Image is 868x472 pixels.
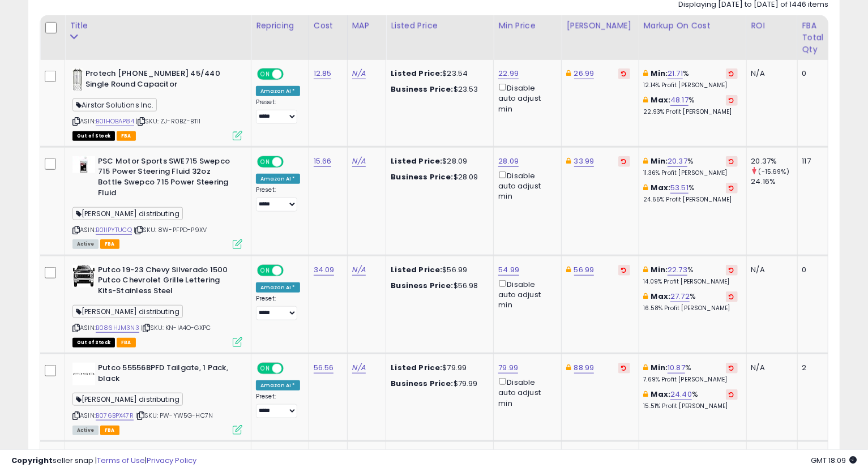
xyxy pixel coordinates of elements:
a: N/A [352,68,366,79]
b: Business Price: [391,84,453,95]
span: All listings that are currently out of stock and unavailable for purchase on Amazon [72,338,115,347]
span: [PERSON_NAME] distributing [72,207,183,220]
a: N/A [352,362,366,374]
a: Terms of Use [97,455,145,466]
p: 24.65% Profit [PERSON_NAME] [644,196,738,204]
a: B01IPYTUCQ [96,225,132,235]
span: ON [258,265,272,275]
div: $23.54 [391,68,485,79]
strong: Copyright [11,455,53,466]
div: Repricing [256,20,304,32]
div: $23.53 [391,84,485,95]
p: 7.69% Profit [PERSON_NAME] [644,376,738,384]
p: 11.36% Profit [PERSON_NAME] [644,169,738,177]
small: (-15.69%) [759,167,789,176]
div: $56.99 [391,265,485,275]
th: The percentage added to the cost of goods (COGS) that forms the calculator for Min & Max prices. [639,15,746,60]
b: PSC Motor Sports SWE715 Swepco 715 Power Steering Fluid 32oz Bottle Swepco 715 Power Steering Fluid [98,156,236,201]
span: FBA [100,426,119,435]
div: Amazon AI * [256,174,300,184]
div: Title [70,20,246,32]
a: Privacy Policy [147,455,196,466]
span: FBA [117,131,136,141]
span: ON [258,157,272,166]
b: Business Price: [391,378,453,389]
a: B01HOBAP84 [96,117,134,126]
a: N/A [352,156,366,167]
div: 0 [802,68,820,79]
div: FBA Total Qty [802,20,824,55]
b: Max: [651,182,671,193]
p: 15.51% Profit [PERSON_NAME] [644,402,738,410]
img: 31RNxc2JsjL._SL40_.jpg [72,156,95,173]
a: 10.87 [668,362,685,374]
div: 0 [802,265,820,275]
div: Disable auto adjust min [498,278,553,311]
b: Max: [651,389,671,400]
span: FBA [117,338,136,347]
span: | SKU: PW-YW5G-HC7N [135,411,213,420]
div: % [644,389,738,410]
a: B076BPX47R [96,411,134,420]
b: Max: [651,291,671,302]
div: seller snap | | [11,456,196,466]
a: 56.99 [574,264,595,276]
div: % [644,68,738,89]
img: 41uo9plpMhL._SL40_.jpg [72,265,95,288]
div: Disable auto adjust min [498,376,553,409]
a: 34.09 [314,264,335,276]
div: % [644,265,738,286]
b: Listed Price: [391,362,442,373]
div: $56.98 [391,281,485,291]
span: ON [258,70,272,79]
div: $28.09 [391,172,485,182]
a: 20.37 [668,156,687,167]
b: Business Price: [391,171,453,182]
div: $79.99 [391,379,485,389]
b: Business Price: [391,280,453,291]
div: N/A [751,265,789,275]
a: 22.73 [668,264,687,276]
div: Cost [314,20,343,32]
span: | SKU: 8W-PFPD-P9XV [134,225,207,234]
div: 117 [802,156,820,166]
span: All listings currently available for purchase on Amazon [72,239,99,249]
b: Listed Price: [391,68,442,79]
div: Amazon AI * [256,86,300,96]
div: ASIN: [72,363,242,434]
span: All listings that are currently out of stock and unavailable for purchase on Amazon [72,131,115,141]
p: 12.14% Profit [PERSON_NAME] [644,81,738,89]
div: MAP [352,20,382,32]
div: Preset: [256,98,300,124]
span: FBA [100,239,119,249]
b: Putco 55556BPFD Tailgate, 1 Pack, black [98,363,236,387]
div: Markup on Cost [644,20,742,32]
a: 27.72 [670,291,690,302]
div: Amazon AI * [256,380,300,391]
span: | SKU: KN-IA4O-GXPC [141,323,211,332]
div: % [644,291,738,312]
a: 22.99 [498,68,519,79]
div: Disable auto adjust min [498,169,553,202]
b: Putco 19-23 Chevy Silverado 1500 Putco Chevrolet Grille Lettering Kits-Stainless Steel [98,265,236,299]
a: 54.99 [498,264,519,276]
a: 53.51 [670,182,689,194]
b: Min: [651,264,668,275]
div: $79.99 [391,363,485,373]
a: 26.99 [574,68,595,79]
div: 24.16% [751,177,797,187]
div: N/A [751,68,789,79]
img: 41EZepKh58L._SL40_.jpg [72,68,83,91]
a: 28.09 [498,156,519,167]
div: $28.09 [391,156,485,166]
b: Min: [651,156,668,166]
div: N/A [751,363,789,373]
div: % [644,363,738,384]
span: 2025-10-13 18:09 GMT [811,455,857,466]
p: 14.09% Profit [PERSON_NAME] [644,278,738,286]
div: % [644,95,738,116]
a: N/A [352,264,366,276]
a: 21.71 [668,68,683,79]
div: ASIN: [72,156,242,248]
div: 20.37% [751,156,797,166]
